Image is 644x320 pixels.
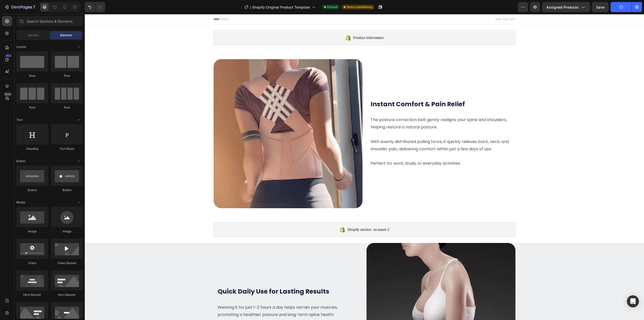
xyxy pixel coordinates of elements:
span: Shopify Original Product Template [252,5,310,10]
div: 450 [5,54,12,58]
div: Beta [4,92,12,96]
span: Shopify section: ss-wave-2 [263,212,305,219]
span: Media [16,200,25,205]
div: Image [16,229,48,234]
span: Toggle open [75,198,83,206]
div: Row [16,74,48,78]
div: Hero Banner [16,293,48,297]
div: Row [51,74,83,78]
div: Row [16,105,48,110]
span: Text [16,118,23,122]
div: Video [16,261,48,265]
span: / [250,5,251,10]
span: Section [28,33,39,38]
span: Layout [16,45,26,49]
p: The posture correction belt gently realigns your spine and shoulders, helping restore a natural p... [286,102,427,153]
strong: Instant Comfort & Pain Relief [286,86,380,94]
button: 7 [2,2,37,12]
img: gempages_579596659541935092-6f76e6bc-99e0-4ea5-ae9f-ed540f6b9224.gif [129,45,278,194]
span: Button [16,159,26,163]
div: Open Intercom Messenger [627,295,639,307]
span: Save [596,5,605,9]
div: Video Banner [51,261,83,265]
div: Text Block [51,147,83,151]
strong: Quick Daily Use for Lasting Results [133,273,245,282]
span: Toggle open [75,116,83,124]
iframe: Design area [85,14,644,320]
input: Search Sections & Elements [16,16,83,26]
button: Save [592,2,609,12]
div: Heading [16,147,48,151]
div: Image [51,229,83,234]
p: 7 [33,4,35,10]
div: Button [16,188,48,192]
div: Row [51,105,83,110]
span: Toggle open [75,157,83,165]
div: Hero Banner [51,293,83,297]
span: Toggle open [75,43,83,51]
div: Button [51,188,83,192]
span: Default [327,5,338,9]
span: Need republishing [347,5,372,9]
div: Undo/Redo [85,2,105,12]
span: Product information [268,21,299,27]
button: Assigned Products [542,2,590,12]
span: Element [60,33,72,38]
span: Assigned Products [546,5,579,10]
